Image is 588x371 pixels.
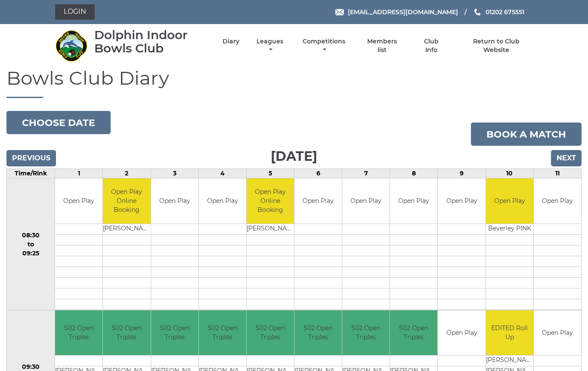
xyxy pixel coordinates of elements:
td: 8 [390,169,438,178]
a: Return to Club Website [460,37,533,54]
td: EDITED Roll Up [486,310,533,356]
img: Phone us [474,9,480,15]
td: S02 Open Triples [103,310,150,356]
td: 08:30 to 09:25 [7,178,55,310]
td: S02 Open Triples [55,310,102,356]
td: 2 [103,169,151,178]
td: S02 Open Triples [151,310,198,356]
a: Competitions [300,37,347,54]
td: Open Play [534,178,581,224]
td: S02 Open Triples [294,310,342,356]
td: Open Play [342,178,390,224]
img: Email [335,9,344,15]
td: 5 [246,169,294,178]
td: 4 [198,169,246,178]
td: Open Play [534,310,581,356]
a: Members list [362,37,402,54]
td: Open Play [294,178,342,224]
a: Phone us 01202 675551 [473,7,524,17]
img: Dolphin Indoor Bowls Club [55,30,87,62]
td: S02 Open Triples [390,310,437,356]
a: Email [EMAIL_ADDRESS][DOMAIN_NAME] [335,7,458,17]
td: [PERSON_NAME] [103,224,150,234]
a: Leagues [254,37,285,54]
td: [PERSON_NAME] [486,356,533,366]
span: [EMAIL_ADDRESS][DOMAIN_NAME] [348,8,458,16]
td: [PERSON_NAME] [247,224,294,234]
div: Dolphin Indoor Bowls Club [94,28,207,55]
a: Club Info [417,37,445,54]
td: 10 [486,169,533,178]
input: Previous [6,150,56,166]
td: Open Play [199,178,246,224]
td: S02 Open Triples [199,310,246,356]
td: Open Play Online Booking [103,178,150,224]
span: 01202 675551 [486,8,524,16]
td: 3 [151,169,198,178]
button: Choose date [6,111,111,134]
td: 7 [342,169,390,178]
td: Open Play [55,178,102,224]
td: Open Play [438,178,485,224]
td: 11 [533,169,581,178]
td: 6 [294,169,342,178]
a: Login [55,4,95,20]
td: 9 [438,169,486,178]
td: Time/Rink [7,169,55,178]
a: Diary [223,37,239,46]
input: Next [551,150,582,166]
td: S02 Open Triples [247,310,294,356]
td: Beverley PINK [486,224,533,234]
td: Open Play [151,178,198,224]
td: Open Play [486,178,533,224]
td: Open Play Online Booking [247,178,294,224]
td: 1 [55,169,103,178]
td: Open Play [438,310,485,356]
td: Open Play [390,178,437,224]
h1: Bowls Club Diary [6,67,582,98]
td: S02 Open Triples [342,310,390,356]
a: Book a match [471,123,582,146]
